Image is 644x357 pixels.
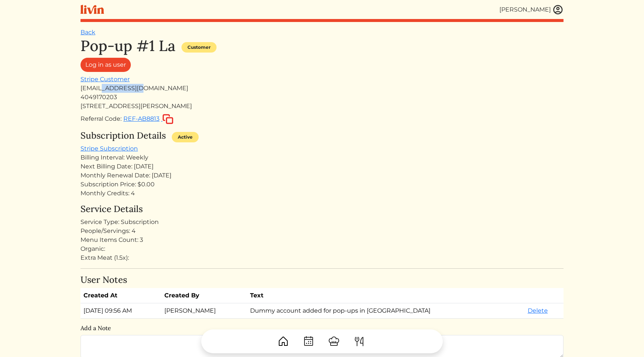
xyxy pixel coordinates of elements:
[80,58,131,72] a: Log in as user
[80,244,563,253] div: Organic:
[80,115,121,122] span: Referral Code:
[80,275,563,285] h4: User Notes
[80,102,563,111] div: [STREET_ADDRESS][PERSON_NAME]
[80,236,563,244] div: Menu Items Count: 3
[353,335,365,347] img: ForkKnife-55491504ffdb50bab0c1e09e7649658475375261d09fd45db06cec23bce548bf.svg
[247,303,525,319] td: Dummy account added for pop-ups in [GEOGRAPHIC_DATA]
[303,335,315,347] img: CalendarDots-5bcf9d9080389f2a281d69619e1c85352834be518fbc73d9501aef674afc0d57.svg
[80,303,161,319] td: [DATE] 09:56 AM
[80,5,104,14] img: livin-logo-a0d97d1a881af30f6274990eb6222085a2533c92bbd1e4f22c21b4f0d0e3210c.svg
[328,335,340,347] img: ChefHat-a374fb509e4f37eb0702ca99f5f64f3b6956810f32a249b33092029f8484b388.svg
[80,145,138,152] a: Stripe Subscription
[161,288,247,303] th: Created By
[80,204,563,215] h4: Service Details
[80,180,563,189] div: Subscription Price: $0.00
[80,37,176,55] h1: Pop-up #1 La
[80,84,563,93] div: [EMAIL_ADDRESS][DOMAIN_NAME]
[80,227,563,236] div: People/Servings: 4
[80,218,563,227] div: Service Type: Subscription
[80,76,130,83] a: Stripe Customer
[123,114,174,124] button: REF-AB8813
[80,171,563,180] div: Monthly Renewal Date: [DATE]
[499,5,551,14] div: [PERSON_NAME]
[80,288,161,303] th: Created At
[80,93,563,102] div: 4049170203
[80,162,563,171] div: Next Billing Date: [DATE]
[277,335,289,347] img: House-9bf13187bcbb5817f509fe5e7408150f90897510c4275e13d0d5fca38e0b5951.svg
[80,153,563,162] div: Billing Interval: Weekly
[172,132,199,142] div: Active
[181,42,217,53] div: Customer
[161,303,247,319] td: [PERSON_NAME]
[123,115,160,122] span: REF-AB8813
[80,130,166,141] h4: Subscription Details
[80,29,95,36] a: Back
[80,253,563,262] div: Extra Meat (1.5x):
[80,189,563,198] div: Monthly Credits: 4
[552,4,563,15] img: user_account-e6e16d2ec92f44fc35f99ef0dc9cddf60790bfa021a6ecb1c896eb5d2907b31c.svg
[162,114,173,124] img: copy-c88c4d5ff2289bbd861d3078f624592c1430c12286b036973db34a3c10e19d95.svg
[528,307,548,314] a: Delete
[247,288,525,303] th: Text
